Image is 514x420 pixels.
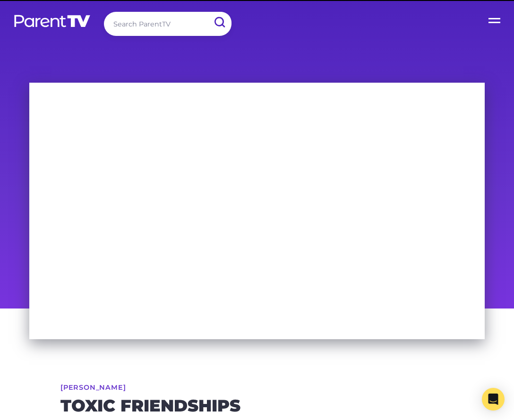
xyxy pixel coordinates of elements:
[13,14,91,28] img: parenttv-logo-white.4c85aaf.svg
[60,384,126,391] a: [PERSON_NAME]
[207,12,231,33] input: Submit
[104,12,231,36] input: Search ParentTV
[60,398,454,413] h2: Toxic friendships
[482,388,505,411] div: Open Intercom Messenger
